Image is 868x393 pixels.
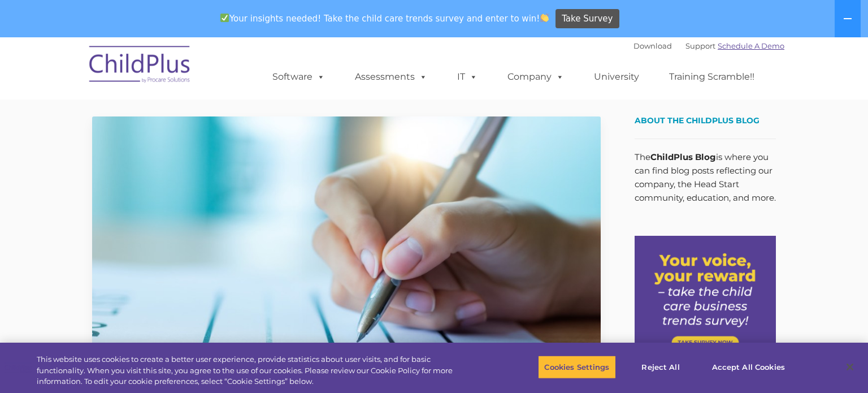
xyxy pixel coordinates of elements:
[261,66,336,88] a: Software
[837,355,862,379] button: Close
[718,41,784,50] a: Schedule A Demo
[446,66,489,88] a: IT
[538,355,615,379] button: Cookies Settings
[658,66,766,88] a: Training Scramble!!
[562,9,613,29] span: Take Survey
[633,41,784,50] font: |
[633,41,672,50] a: Download
[215,7,554,29] span: Your insights needed! Take the child care trends survey and enter to win!
[555,9,619,29] a: Take Survey
[685,41,715,50] a: Support
[496,66,575,88] a: Company
[635,115,759,126] span: About the ChildPlus Blog
[37,354,478,387] div: This website uses cookies to create a better user experience, provide statistics about user visit...
[84,38,197,94] img: ChildPlus by Procare Solutions
[220,14,229,22] img: ✅
[626,355,696,379] button: Reject All
[344,66,439,88] a: Assessments
[583,66,650,88] a: University
[540,14,549,22] img: 👏
[635,150,776,205] p: The is where you can find blog posts reflecting our company, the Head Start community, education,...
[650,152,716,162] strong: ChildPlus Blog
[706,355,791,379] button: Accept All Cookies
